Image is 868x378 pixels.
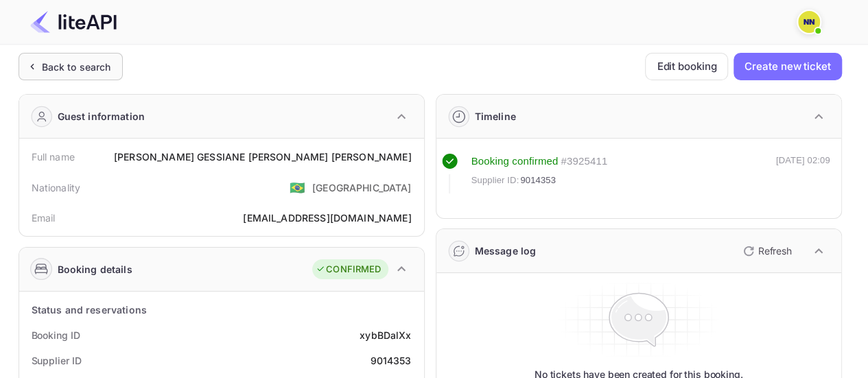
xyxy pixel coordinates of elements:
[471,154,559,169] div: Booking confirmed
[475,109,516,123] div: Timeline
[360,328,411,342] div: xybBDalXx
[32,211,56,225] div: Email
[32,353,82,368] div: Supplier ID
[312,180,412,195] div: [GEOGRAPHIC_DATA]
[735,240,797,262] button: Refresh
[471,174,519,187] span: Supplier ID:
[776,154,830,193] div: [DATE] 02:09
[32,328,80,342] div: Booking ID
[475,244,537,258] div: Message log
[42,60,111,74] div: Back to search
[32,150,75,164] div: Full name
[370,353,411,368] div: 9014353
[30,11,117,33] img: LiteAPI Logo
[734,53,841,80] button: Create new ticket
[58,109,145,123] div: Guest information
[58,262,132,276] div: Booking details
[32,303,147,317] div: Status and reservations
[32,180,81,195] div: Nationality
[114,150,412,164] div: [PERSON_NAME] GESSIANE [PERSON_NAME] [PERSON_NAME]
[561,154,607,169] div: # 3925411
[290,175,305,200] span: United States
[798,11,820,33] img: N/A N/A
[758,244,792,258] p: Refresh
[316,263,381,276] div: CONFIRMED
[645,53,728,80] button: Edit booking
[520,174,556,187] span: 9014353
[243,211,411,225] div: [EMAIL_ADDRESS][DOMAIN_NAME]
